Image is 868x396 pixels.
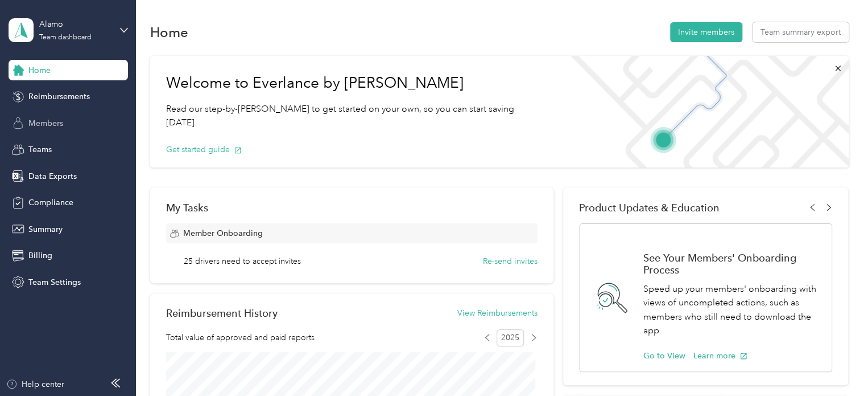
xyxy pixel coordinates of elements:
button: Get started guide [166,144,242,156]
button: View Reimbursements [457,307,538,319]
h2: Reimbursement History [166,307,278,319]
iframe: Everlance-gr Chat Button Frame [804,332,868,396]
h1: Home [150,26,188,38]
span: Members [28,117,63,129]
span: Reimbursements [28,91,90,103]
p: Speed up your members' onboarding with views of uncompleted actions, such as members who still ne... [643,282,820,338]
button: Re-send invites [483,255,538,267]
button: Team summary export [753,22,849,42]
span: Billing [28,250,52,262]
span: Home [28,64,51,76]
div: My Tasks [166,202,538,214]
button: Help center [6,378,64,390]
button: Invite members [670,22,742,42]
span: 2025 [497,329,524,346]
span: Summary [28,223,63,235]
img: Welcome to everlance [559,56,848,168]
span: Product Updates & Education [579,202,720,214]
span: Teams [28,144,52,156]
span: Total value of approved and paid reports [166,332,315,344]
span: Data Exports [28,170,77,182]
div: Team dashboard [39,34,92,41]
button: Learn more [693,350,747,362]
span: Team Settings [28,276,81,288]
span: 25 drivers need to accept invites [184,255,301,267]
h1: Welcome to Everlance by [PERSON_NAME] [166,74,544,92]
span: Member Onboarding [183,227,263,239]
span: Compliance [28,197,73,209]
h1: See Your Members' Onboarding Process [643,252,820,276]
div: Alamo [39,18,110,30]
button: Go to View [643,350,685,362]
p: Read our step-by-[PERSON_NAME] to get started on your own, so you can start saving [DATE]. [166,102,544,130]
